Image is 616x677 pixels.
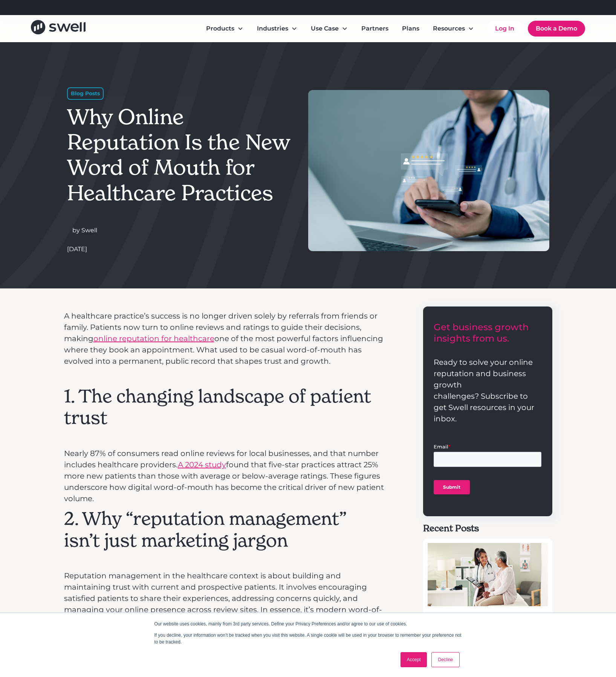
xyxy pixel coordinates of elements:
[257,24,288,33] div: Industries
[355,21,394,36] a: Partners
[64,310,387,367] p: A healthcare practice’s success is no longer driven solely by referrals from friends or family. P...
[178,460,226,469] a: A 2024 study
[72,226,80,235] div: by
[64,371,387,382] p: ‍
[400,652,427,667] a: Accept
[431,652,459,667] a: Decline
[434,443,541,501] iframe: Form 1
[67,104,292,206] h1: Why Online Reputation Is the New Word of Mouth for Healthcare Practices
[528,21,585,37] a: Book a Demo
[428,611,547,638] div: Building a Proactive Reputation Management Strategy for Multi-Location Practices
[305,21,354,36] div: Use Case
[64,555,387,566] p: ‍
[396,21,425,36] a: Plans
[64,570,387,627] p: Reputation management in the healthcare context is about building and maintaining trust with curr...
[434,357,541,424] p: Ready to solve your online reputation and business growth challenges? Subscribe to get Swell reso...
[433,24,465,33] div: Resources
[488,21,522,36] a: Log In
[64,386,387,429] h2: 1. The changing landscape of patient trust
[423,538,552,645] a: Building a Proactive Reputation Management Strategy for Multi-Location Practices
[81,226,97,235] div: Swell
[64,508,387,551] h2: 2. Why “reputation management” isn’t just marketing jargon
[427,21,480,36] div: Resources
[311,24,339,33] div: Use Case
[67,87,104,100] div: Blog Posts
[251,21,303,36] div: Industries
[200,21,249,36] div: Products
[64,448,387,504] p: Nearly 87% of consumers read online reviews for local businesses, and that number includes health...
[434,322,541,344] h3: Get business growth insights from us.
[67,245,87,254] div: [DATE]
[64,433,387,444] p: ‍
[93,334,214,343] a: online reputation for healthcare
[423,522,552,535] h5: Recent Posts
[154,621,462,627] p: Our website uses cookies, mainly from 3rd party services. Define your Privacy Preferences and/or ...
[31,20,86,37] a: home
[206,24,234,33] div: Products
[154,632,462,645] p: If you decline, your information won’t be tracked when you visit this website. A single cookie wi...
